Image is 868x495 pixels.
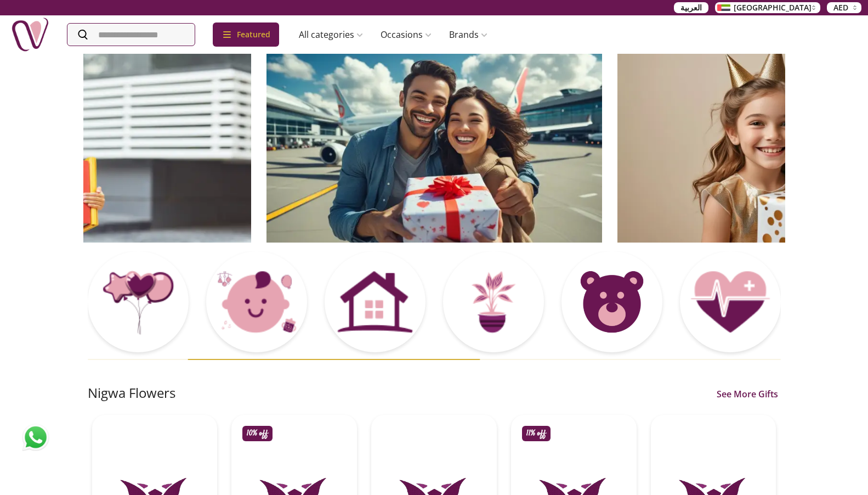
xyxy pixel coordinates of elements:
p: 11% [526,428,546,439]
a: Occasions [372,24,440,46]
a: Brands [440,24,496,46]
a: Card Thumbnail [561,251,662,355]
div: Featured [213,22,279,47]
p: 10% [247,428,268,439]
span: off [537,428,546,439]
img: Arabic_dztd3n.png [717,4,730,11]
img: whatsapp [22,424,49,451]
span: off [259,428,268,439]
span: [GEOGRAPHIC_DATA] [734,2,812,13]
a: See More Gifts [714,387,781,401]
a: Card Thumbnail [443,251,544,355]
a: Card Thumbnail [680,251,781,355]
h2: Nigwa Flowers [88,384,175,402]
a: Card Thumbnail [325,251,426,355]
a: Card Thumbnail [88,251,189,355]
input: Search [67,24,195,46]
span: AED [833,2,848,13]
a: Card Thumbnail [206,251,307,355]
a: All categories [290,24,372,46]
span: العربية [680,2,702,13]
button: AED [827,2,861,13]
button: [GEOGRAPHIC_DATA] [715,2,820,13]
img: Nigwa-uae-gifts [11,15,49,54]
